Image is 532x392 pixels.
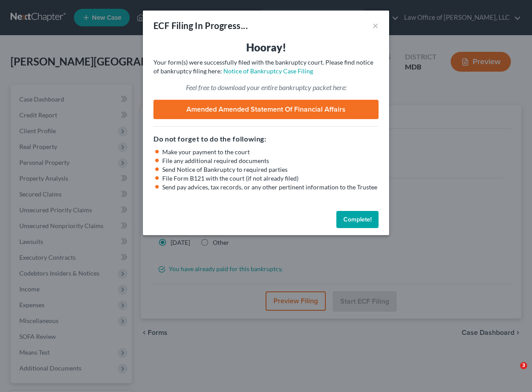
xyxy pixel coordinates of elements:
a: Amended Amended Statement of Financial Affairs [153,100,379,119]
div: ECF Filing In Progress... [153,19,248,32]
h3: Hooray! [153,40,379,54]
h5: Do not forget to do the following: [153,134,379,144]
iframe: Intercom live chat [502,362,523,383]
span: Your form(s) were successfully filed with the bankruptcy court. Please find notice of bankruptcy ... [153,58,373,75]
span: 3 [520,362,527,369]
li: Send pay advices, tax records, or any other pertinent information to the Trustee [162,183,379,192]
p: Feel free to download your entire bankruptcy packet here: [153,83,379,93]
li: File any additional required documents [162,156,379,165]
li: Make your payment to the court [162,148,379,156]
a: Notice of Bankruptcy Case Filing [223,67,313,75]
button: Complete! [336,211,379,229]
li: Send Notice of Bankruptcy to required parties [162,165,379,174]
li: File Form B121 with the court (if not already filed) [162,174,379,183]
button: × [372,20,379,31]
